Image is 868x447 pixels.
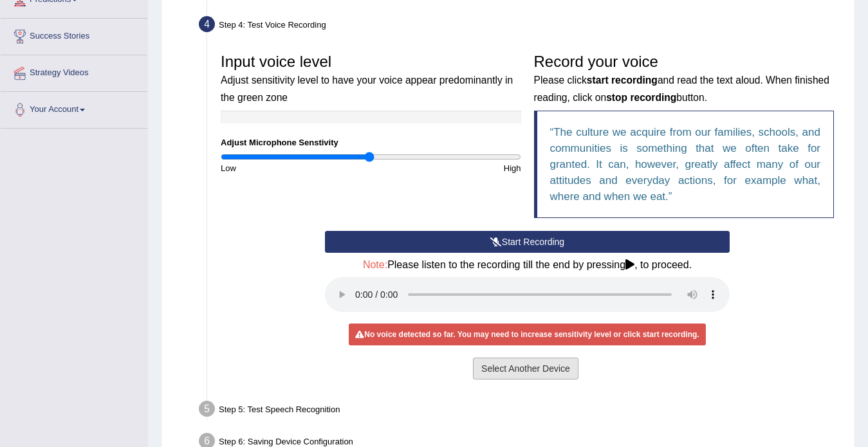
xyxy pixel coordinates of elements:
[550,126,821,203] q: The culture we acquire from our families, schools, and communities is something that we often tak...
[606,92,676,103] b: stop recording
[534,75,829,102] small: Please click and read the text aloud. When finished reading, click on button.
[325,259,730,271] h4: Please listen to the recording till the end by pressing , to proceed.
[193,397,849,425] div: Step 5: Test Speech Recognition
[349,324,705,345] div: No voice detected so far. You may need to increase sensitivity level or click start recording.
[193,12,849,41] div: Step 4: Test Voice Recording
[363,259,387,270] span: Note:
[221,136,338,149] label: Adjust Microphone Senstivity
[1,55,147,87] a: Strategy Videos
[534,53,835,104] h3: Record your voice
[221,53,521,104] h3: Input voice level
[325,231,730,253] button: Start Recording
[1,19,147,51] a: Success Stories
[214,162,371,174] div: Low
[221,75,513,102] small: Adjust sensitivity level to have your voice appear predominantly in the green zone
[473,358,578,379] button: Select Another Device
[371,162,527,174] div: High
[1,92,147,124] a: Your Account
[587,75,658,86] b: start recording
